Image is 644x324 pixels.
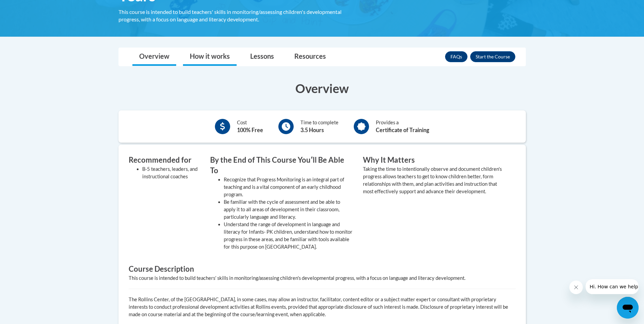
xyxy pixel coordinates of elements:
b: 100% Free [237,127,263,133]
a: FAQs [445,51,467,62]
li: B-5 teachers, leaders, and instructional coaches [142,165,200,180]
a: Resources [288,48,333,66]
p: The Rollins Center, of the [GEOGRAPHIC_DATA], in some cases, may allow an instructor, facilitator... [129,296,516,318]
div: This course is intended to build teachers' skills in monitoring/assessing children's developmenta... [129,274,516,282]
div: This course is intended to build teachers' skills in monitoring/assessing children's developmenta... [118,8,353,23]
iframe: Message from company [586,279,639,294]
button: Enroll [470,51,515,62]
a: Overview [132,48,176,66]
div: Provides a [376,119,429,134]
span: Hi. How can we help? [4,5,55,10]
value: Taking the time to intentionally observe and document children's progress allows teachers to get ... [363,166,502,194]
h3: Overview [118,80,526,97]
div: Time to complete [300,119,338,134]
a: How it works [183,48,237,66]
b: 3.5 Hours [300,127,324,133]
h3: By the End of This Course Youʹll Be Able To [210,155,353,176]
iframe: Button to launch messaging window [617,297,639,319]
h3: Why It Matters [363,155,505,165]
li: Recognize that Progress Monitoring is an integral part of teaching and is a vital component of an... [224,176,353,198]
a: Lessons [243,48,281,66]
h3: Course Description [129,264,516,274]
h3: Recommended for [129,155,200,165]
li: Understand the range of development in language and literacy for Infants- PK children, understand... [224,221,353,251]
b: Certificate of Training [376,127,429,133]
iframe: Close message [569,281,583,294]
li: Be familiar with the cycle of assessment and be able to apply it to all areas of development in t... [224,198,353,221]
div: Cost [237,119,263,134]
